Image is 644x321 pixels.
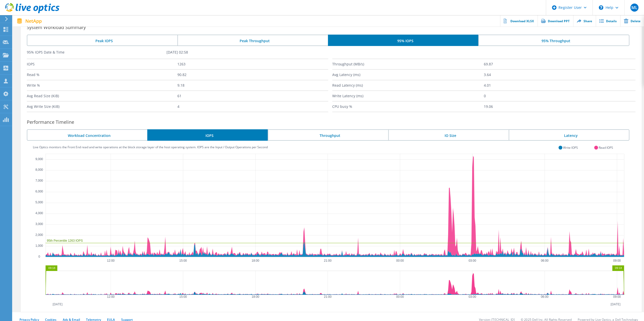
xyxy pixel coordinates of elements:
text: 7,000 [35,179,43,182]
text: 21:00 [324,295,331,299]
text: 06:00 [541,295,548,299]
text: 15:00 [179,259,187,262]
label: Read % [27,70,177,80]
span: NetApp [25,19,42,23]
text: 00:00 [396,295,404,299]
text: 15:00 [179,295,187,299]
label: Write IOPS [563,145,578,150]
label: Avg Latency (ms) [332,70,484,80]
label: 19.06 [484,102,635,112]
label: Throughput (MB/s) [332,59,484,69]
label: 69.87 [484,59,635,69]
a: Share [573,15,596,27]
label: 1263 [177,59,328,69]
label: Write Latency (ms) [332,91,484,101]
a: Download XLSX [500,15,537,27]
text: 09:00 [613,259,621,262]
text: 03:00 [469,295,476,299]
label: 3.64 [484,70,635,80]
label: Read IOPS [599,145,613,150]
li: Peak Throughput [177,35,328,46]
label: 0 [484,91,635,101]
label: 90.82 [177,70,328,80]
span: ML [631,6,637,10]
text: 12:00 [107,259,115,262]
text: 09:18 [48,266,55,269]
text: 2,000 [35,233,43,237]
label: 61 [177,91,328,101]
text: 18:00 [252,259,259,262]
a: Live Optics Dashboard [5,11,59,14]
label: IOPS [27,59,177,69]
text: 00:00 [396,259,404,262]
text: 06:00 [541,259,548,262]
li: IO Size [388,129,509,141]
label: Avg Write Size (KiB) [27,102,177,112]
a: Delete [620,15,644,27]
label: Avg Read Size (KiB) [27,91,177,101]
text: 8,000 [35,168,43,171]
li: IOPS [147,129,268,141]
text: 12:00 [107,295,115,299]
text: 6,000 [35,190,43,193]
label: 4 [177,102,328,112]
text: 9,000 [35,157,43,161]
li: 95% Throughput [478,35,629,46]
svg: \n [599,5,603,10]
li: Throughput [268,129,388,141]
text: 5,000 [35,201,43,204]
label: CPU busy % [332,102,484,112]
text: 0 [38,255,40,258]
label: Write % [27,80,177,90]
text: 3,000 [35,222,43,226]
li: 95% IOPS [328,35,479,46]
text: 03:00 [469,259,476,262]
label: 9.18 [177,80,328,90]
a: Details [596,15,620,27]
label: 4.01 [484,80,635,90]
text: 1,000 [35,244,43,248]
text: 4,000 [35,211,43,215]
label: 95% IOPS Date & Time [27,50,167,55]
label: [DATE] [53,302,63,306]
li: Latency [509,129,630,141]
text: 21:00 [324,259,331,262]
text: 95th Percentile 1263 IOPS [47,239,83,242]
label: [DATE] 02:58 [167,50,306,55]
text: 18:00 [252,295,259,299]
li: Workload Concentration [27,129,147,141]
h3: Performance Timeline [27,118,642,126]
li: Peak IOPS [27,35,177,46]
text: 09:00 [613,295,621,299]
text: 09:18 [615,266,622,269]
label: [DATE] [611,302,620,306]
a: Download PPT [537,15,573,27]
label: Read Latency (ms) [332,80,484,90]
label: Live Optics monitors the Front End read and write operations at the block storage layer of the ho... [33,145,268,149]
